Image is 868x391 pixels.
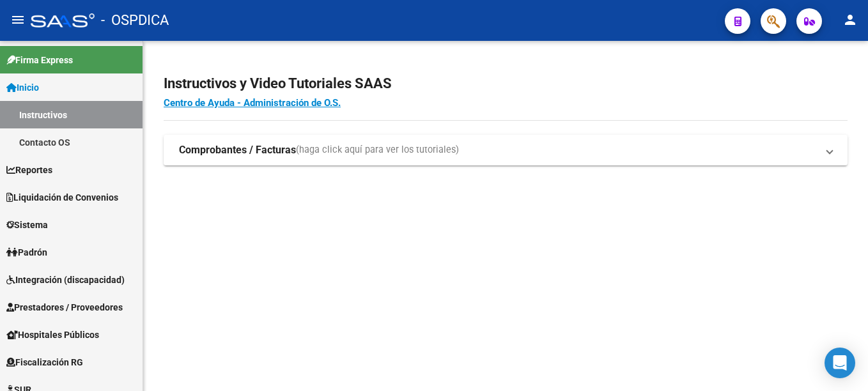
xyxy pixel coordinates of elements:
span: Hospitales Públicos [6,328,99,342]
span: Reportes [6,163,52,177]
span: Integración (discapacidad) [6,273,125,287]
mat-expansion-panel-header: Comprobantes / Facturas(haga click aquí para ver los tutoriales) [164,135,848,165]
span: Fiscalización RG [6,355,83,369]
span: Sistema [6,218,48,232]
span: Prestadores / Proveedores [6,300,123,314]
h2: Instructivos y Video Tutoriales SAAS [164,72,848,96]
a: Centro de Ayuda - Administración de O.S. [164,97,341,109]
mat-icon: person [842,12,858,27]
strong: Comprobantes / Facturas [179,143,296,157]
span: Inicio [6,80,39,95]
span: Liquidación de Convenios [6,190,118,204]
span: Padrón [6,245,47,259]
span: Firma Express [6,53,73,67]
span: - OSPDICA [101,6,169,34]
span: (haga click aquí para ver los tutoriales) [296,143,459,157]
div: Open Intercom Messenger [825,348,855,378]
mat-icon: menu [10,12,26,27]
